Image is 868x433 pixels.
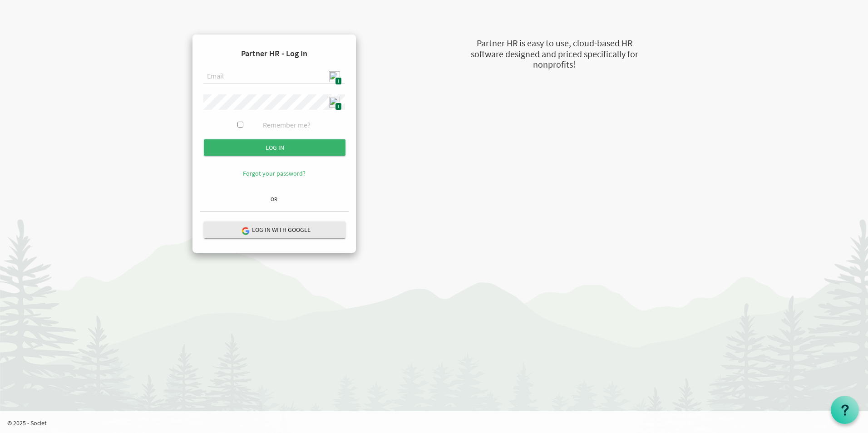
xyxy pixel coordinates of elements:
a: Forgot your password? [243,169,306,177]
button: Log in with Google [204,221,345,238]
img: npw-badge-icon.svg [329,71,340,82]
img: npw-badge-icon.svg [329,97,340,108]
p: © 2025 - Societ [7,418,868,428]
span: 1 [335,77,342,85]
img: google-logo.png [241,226,249,235]
div: nonprofits! [425,58,684,71]
input: Log in [204,139,345,156]
div: Partner HR is easy to use, cloud-based HR [425,37,684,50]
span: 1 [335,103,342,110]
label: Remember me? [263,120,311,130]
input: Email [203,69,345,84]
div: software designed and priced specifically for [425,48,684,61]
h6: OR [200,196,349,202]
h4: Partner HR - Log In [200,42,349,65]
